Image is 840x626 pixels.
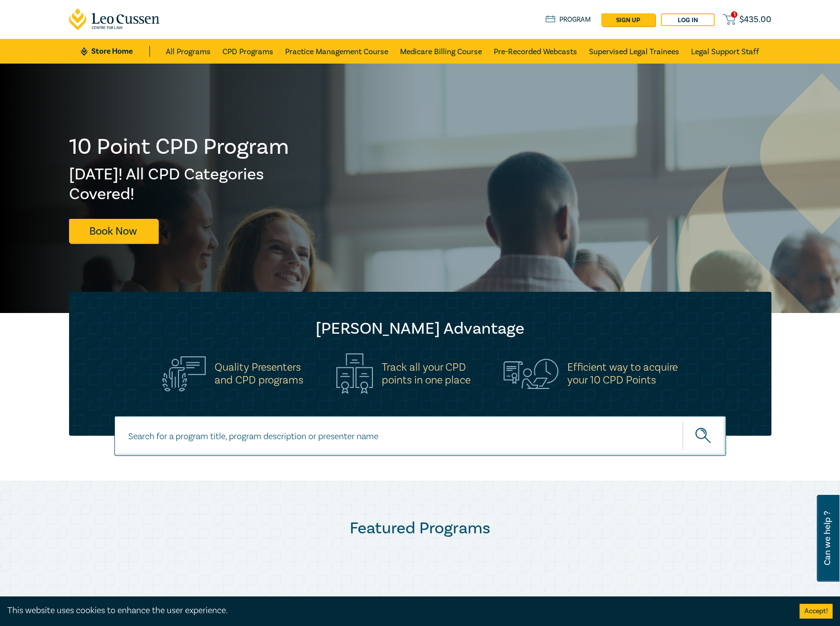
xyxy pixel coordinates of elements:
[69,134,290,160] h1: 10 Point CPD Program
[504,359,558,388] img: Efficient way to acquire<br>your 10 CPD Points
[739,14,771,25] span: $ 435.00
[546,14,591,25] a: Program
[285,39,388,64] a: Practice Management Course
[382,361,471,386] h5: Track all your CPD points in one place
[601,13,655,26] a: sign up
[69,519,771,538] h2: Featured Programs
[567,361,678,386] h5: Efficient way to acquire your 10 CPD Points
[89,319,752,339] h2: [PERSON_NAME] Advantage
[215,361,303,386] h5: Quality Presenters and CPD programs
[400,39,482,64] a: Medicare Billing Course
[69,219,158,243] a: Book Now
[81,46,149,57] a: Store Home
[731,11,737,18] span: 1
[114,416,726,456] input: Search for a program title, program description or presenter name
[162,356,206,391] img: Quality Presenters<br>and CPD programs
[222,39,273,64] a: CPD Programs
[69,165,290,204] h2: [DATE]! All CPD Categories Covered!
[589,39,679,64] a: Supervised Legal Trainees
[800,604,833,619] button: Accept cookies
[7,604,785,617] div: This website uses cookies to enhance the user experience.
[661,13,715,26] a: Log in
[691,39,759,64] a: Legal Support Staff
[336,353,373,394] img: Track all your CPD<br>points in one place
[823,501,832,576] span: Can we help ?
[494,39,577,64] a: Pre-Recorded Webcasts
[166,39,211,64] a: All Programs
